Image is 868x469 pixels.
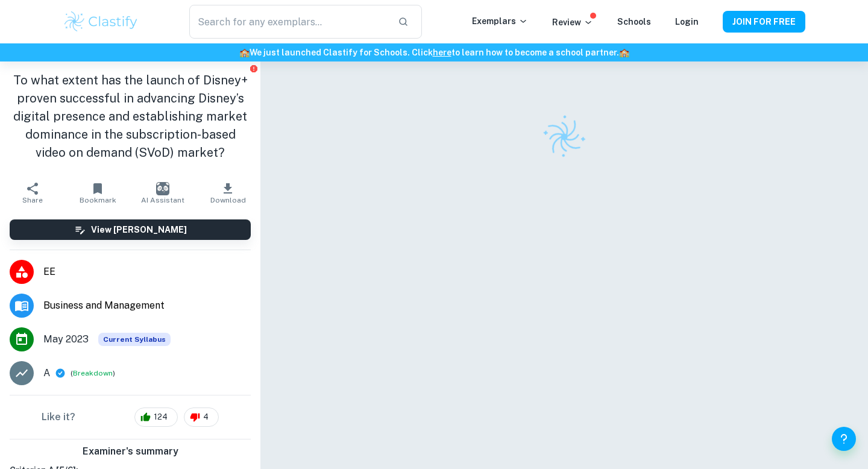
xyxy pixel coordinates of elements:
span: Business and Management [43,298,251,313]
input: Search for any exemplars... [189,5,388,39]
img: AI Assistant [156,182,169,195]
span: Download [210,196,246,204]
h1: To what extent has the launch of Disney+ proven successful in advancing Disney’s digital presence... [10,71,251,162]
span: Share [22,196,43,204]
button: Breakdown [73,368,113,379]
div: 124 [134,408,178,427]
p: Exemplars [472,14,528,28]
span: Current Syllabus [98,333,171,346]
img: Clastify logo [535,107,594,167]
span: EE [43,265,251,279]
span: AI Assistant [141,196,184,204]
button: Download [195,176,260,210]
span: 🏫 [239,48,250,57]
div: 4 [184,408,219,427]
img: Clastify logo [63,10,139,34]
button: View [PERSON_NAME] [10,219,251,240]
span: Bookmark [80,196,116,204]
span: May 2023 [43,332,89,347]
a: Login [675,17,699,27]
span: ( ) [71,368,115,379]
h6: Examiner's summary [5,444,256,459]
p: A [43,366,50,380]
h6: View [PERSON_NAME] [91,223,187,236]
p: Review [552,16,593,29]
span: 🏫 [619,48,629,57]
span: 4 [197,411,215,423]
button: Bookmark [65,176,130,210]
a: here [433,48,451,57]
button: JOIN FOR FREE [723,11,805,33]
h6: Like it? [42,410,75,424]
button: Report issue [249,64,258,73]
span: 124 [147,411,174,423]
a: Schools [617,17,651,27]
button: Help and Feedback [832,427,856,451]
h6: We just launched Clastify for Schools. Click to learn how to become a school partner. [2,46,866,59]
button: AI Assistant [130,176,195,210]
div: This exemplar is based on the current syllabus. Feel free to refer to it for inspiration/ideas wh... [98,333,171,346]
